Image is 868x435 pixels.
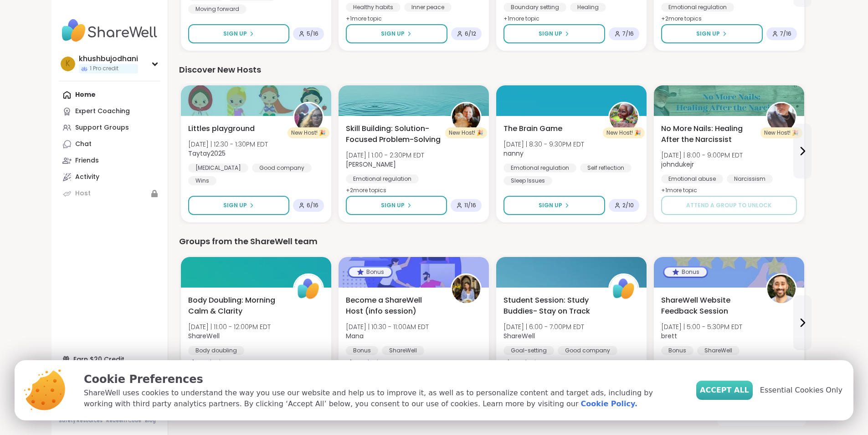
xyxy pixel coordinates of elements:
b: brett [661,331,677,341]
span: ShareWell Website Feedback Session [661,295,756,317]
div: Earn $20 Credit [59,351,160,367]
div: Good company [252,163,312,173]
span: 11 / 16 [464,202,476,209]
button: Sign Up [346,24,447,43]
div: Support Groups [75,123,129,132]
img: Taytay2025 [294,103,323,131]
b: ShareWell [188,331,220,341]
span: [DATE] | 12:30 - 1:30PM EDT [188,140,268,149]
span: Sign Up [223,30,247,38]
a: Redeem Code [106,418,141,424]
span: [DATE] | 8:30 - 9:30PM EDT [503,140,584,149]
span: Essential Cookies Only [760,385,842,396]
span: 2 / 10 [622,202,634,209]
span: [DATE] | 5:00 - 5:30PM EDT [661,322,742,331]
a: Host [59,185,160,202]
span: 1 Pro credit [90,65,118,73]
img: ShareWell [294,275,323,303]
div: Emotional abuse [661,174,723,183]
div: Self reflection [580,163,632,173]
span: 6 / 16 [307,202,318,209]
a: Cookie Policy. [581,398,637,409]
div: Expert Coaching [75,107,130,116]
span: Skill Building: Solution-Focused Problem-Solving [346,123,441,145]
div: Healing [570,3,606,12]
div: Emotional regulation [346,174,419,183]
div: Host [75,189,91,198]
div: Emotional regulation [503,163,576,173]
div: Friends [75,156,99,165]
a: Blog [145,418,156,424]
div: Goal-setting [503,346,554,355]
a: Expert Coaching [59,103,160,120]
span: [DATE] | 11:00 - 12:00PM EDT [188,322,271,331]
span: The Brain Game [503,123,562,134]
span: Accept All [700,385,749,396]
span: Littles playground [188,123,255,134]
div: Boundary setting [503,3,566,12]
a: Safety Resources [59,418,103,424]
button: Sign Up [503,196,605,215]
span: Sign Up [539,201,562,210]
span: 7 / 16 [780,30,791,37]
b: Taytay2025 [188,149,226,158]
span: Student Session: Study Buddies- Stay on Track [503,295,598,317]
div: Emotional regulation [661,3,734,12]
span: [DATE] | 10:30 - 11:00AM EDT [346,322,429,331]
span: 5 / 16 [307,30,318,37]
img: johndukejr [767,103,796,131]
span: Sign Up [539,30,562,38]
div: New Host! 🎉 [288,127,329,138]
div: Bonus [349,267,391,277]
img: ShareWell [610,275,638,303]
div: Healthy habits [346,3,401,12]
div: Bonus [661,346,693,355]
a: Friends [59,152,160,169]
div: ShareWell [697,346,740,355]
button: Attend a group to unlock [661,196,797,215]
span: 7 / 16 [622,30,634,37]
div: [MEDICAL_DATA] [188,163,248,173]
div: Groups from the ShareWell team [179,235,806,248]
b: [PERSON_NAME] [346,160,396,169]
a: Support Groups [59,120,160,136]
div: Moving forward [188,5,247,14]
div: New Host! 🎉 [603,127,645,138]
a: Activity [59,169,160,185]
span: 6 / 12 [465,30,476,37]
img: nanny [610,103,638,131]
span: k [66,58,70,70]
b: johndukejr [661,160,694,169]
div: Sleep Issues [503,176,552,185]
img: ShareWell Nav Logo [59,15,160,47]
div: Inner peace [404,3,452,12]
b: Mana [346,331,364,341]
button: Sign Up [661,24,763,43]
div: khushbujodhani [79,54,138,64]
a: Chat [59,136,160,152]
div: Narcissism [727,174,773,183]
span: [DATE] | 6:00 - 7:00PM EDT [503,322,584,331]
div: ShareWell [382,346,424,355]
button: Accept All [696,381,753,400]
div: Activity [75,173,99,182]
span: Sign Up [223,201,247,210]
div: New Host! 🎉 [760,127,802,138]
div: Chat [75,140,92,149]
span: [DATE] | 1:00 - 2:30PM EDT [346,151,424,160]
span: No More Nails: Healing After the Narcissist [661,123,756,145]
b: nanny [503,149,524,158]
img: LuAnn [452,103,480,131]
span: Sign Up [381,201,405,210]
span: [DATE] | 8:00 - 9:00PM EDT [661,151,743,160]
div: Wins [188,176,216,185]
div: Discover New Hosts [179,63,806,76]
button: Sign Up [188,196,289,215]
div: Bonus [346,346,378,355]
img: brett [767,275,796,303]
span: Sign Up [696,30,720,38]
div: Bonus [664,267,707,277]
button: Sign Up [346,196,447,215]
div: Body doubling [188,346,244,355]
button: Sign Up [503,24,605,43]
